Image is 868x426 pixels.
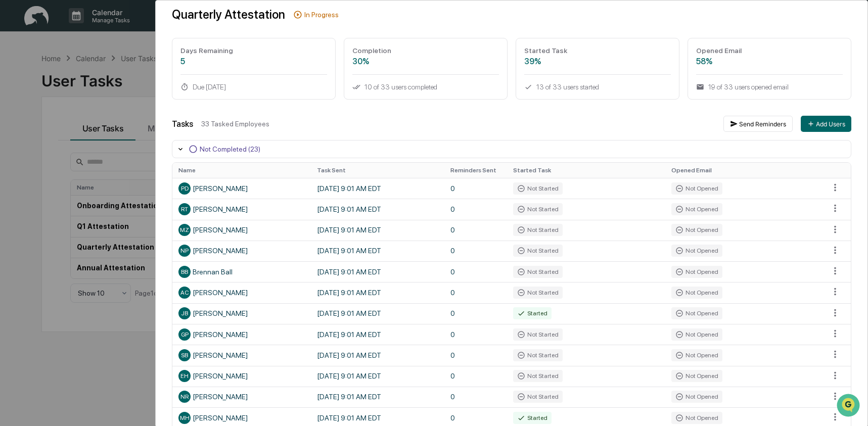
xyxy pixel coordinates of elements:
[180,247,189,254] span: NP
[180,46,327,55] div: Days Remaining
[444,366,507,387] td: 0
[178,349,305,361] div: [PERSON_NAME]
[10,21,184,37] p: How can we help?
[311,324,444,345] td: [DATE] 9:01 AM EDT
[200,145,260,153] div: Not Completed (23)
[304,11,339,19] div: In Progress
[311,282,444,303] td: [DATE] 9:01 AM EDT
[513,307,552,319] div: Started
[71,171,122,179] a: Powered byPylon
[507,163,665,178] th: Started Task
[671,370,722,382] div: Not Opened
[444,220,507,241] td: 0
[311,366,444,387] td: [DATE] 9:01 AM EDT
[172,119,193,129] div: Tasks
[178,370,305,382] div: [PERSON_NAME]
[181,185,189,192] span: PD
[671,224,722,236] div: Not Opened
[178,266,305,278] div: Brennan Ball
[524,83,671,91] div: 13 of 33 users started
[181,352,188,359] span: SB
[352,57,499,66] div: 30%
[181,310,188,317] span: JB
[10,77,28,96] img: 1746055101610-c473b297-6a78-478c-a979-82029cc54cd1
[34,87,128,96] div: We're available if you need us!
[180,372,189,380] span: EH
[671,328,722,341] div: Not Opened
[311,178,444,199] td: [DATE] 9:01 AM EDT
[6,143,68,161] a: 🔎Data Lookup
[181,268,188,275] span: BB
[181,206,188,213] span: RT
[444,178,507,199] td: 0
[444,324,507,345] td: 0
[83,127,125,137] span: Attestations
[444,387,507,407] td: 0
[69,123,129,141] a: 🗄️Attestations
[696,46,843,55] div: Opened Email
[178,412,305,424] div: [PERSON_NAME]
[513,203,563,215] div: Not Started
[180,226,189,233] span: MZ
[671,266,722,278] div: Not Opened
[20,147,64,157] span: Data Lookup
[444,345,507,365] td: 0
[311,303,444,324] td: [DATE] 9:01 AM EDT
[352,46,499,55] div: Completion
[172,7,285,22] div: Quarterly Attestation
[201,120,715,128] div: 33 Tasked Employees
[10,148,18,156] div: 🔎
[178,182,305,195] div: [PERSON_NAME]
[73,128,81,136] div: 🗄️
[178,203,305,215] div: [PERSON_NAME]
[178,287,305,299] div: [PERSON_NAME]
[513,349,563,361] div: Not Started
[172,163,311,178] th: Name
[34,77,166,87] div: Start new chat
[671,182,722,195] div: Not Opened
[311,261,444,282] td: [DATE] 9:01 AM EDT
[671,203,722,215] div: Not Opened
[513,328,563,341] div: Not Started
[513,391,563,403] div: Not Started
[671,245,722,257] div: Not Opened
[513,370,563,382] div: Not Started
[101,171,122,179] span: Pylon
[444,282,507,303] td: 0
[352,83,499,91] div: 10 of 33 users completed
[696,57,843,66] div: 58%
[665,163,824,178] th: Opened Email
[513,245,563,257] div: Not Started
[513,412,552,424] div: Started
[513,266,563,278] div: Not Started
[671,307,722,319] div: Not Opened
[311,387,444,407] td: [DATE] 9:01 AM EDT
[172,80,184,92] button: Start new chat
[180,289,189,296] span: AC
[444,261,507,282] td: 0
[671,391,722,403] div: Not Opened
[311,163,444,178] th: Task Sent
[524,46,671,55] div: Started Task
[696,83,843,91] div: 19 of 33 users opened email
[181,331,189,338] span: GP
[723,116,793,132] button: Send Reminders
[513,224,563,236] div: Not Started
[671,287,722,299] div: Not Opened
[178,245,305,257] div: [PERSON_NAME]
[10,128,18,136] div: 🖐️
[178,391,305,403] div: [PERSON_NAME]
[178,224,305,236] div: [PERSON_NAME]
[178,307,305,319] div: [PERSON_NAME]
[311,241,444,261] td: [DATE] 9:01 AM EDT
[801,116,851,132] button: Add Users
[180,83,327,91] div: Due [DATE]
[178,328,305,341] div: [PERSON_NAME]
[513,182,563,195] div: Not Started
[444,241,507,261] td: 0
[671,412,722,424] div: Not Opened
[311,199,444,219] td: [DATE] 9:01 AM EDT
[836,393,863,420] iframe: Open customer support
[20,127,65,137] span: Preclearance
